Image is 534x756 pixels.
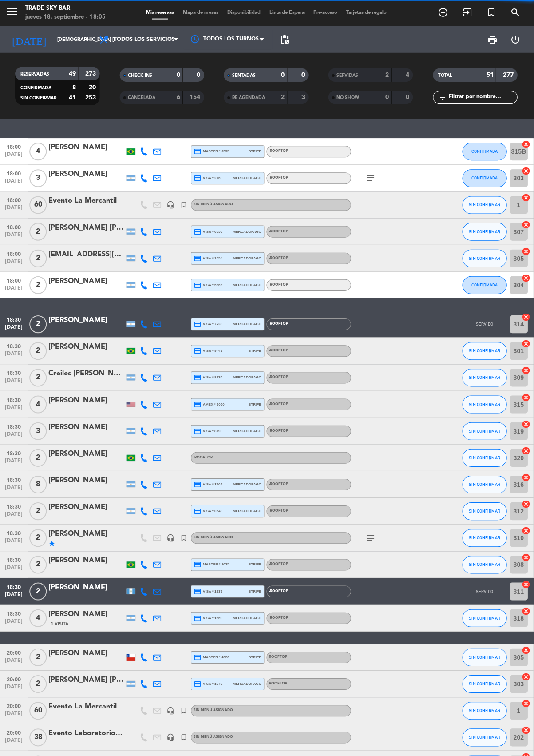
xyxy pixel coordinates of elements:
i: credit_card [194,507,202,515]
span: CONFIRMADA [471,149,498,154]
strong: 273 [87,71,99,77]
i: credit_card [194,228,202,236]
div: [PERSON_NAME] [50,581,125,593]
span: [DATE] [4,404,26,414]
button: SIN CONFIRMAR [463,223,507,241]
button: SIN CONFIRMAR [463,502,507,520]
i: headset_mic [168,706,176,714]
button: SIN CONFIRMAR [463,395,507,413]
i: headset_mic [168,732,176,740]
span: -ROOFTOP [270,375,289,379]
span: 18:30 [4,581,26,591]
i: [DATE] [7,30,54,50]
span: -ROOFTOP [270,176,289,180]
div: [PERSON_NAME] [PERSON_NAME] [50,222,125,234]
span: mercadopago [233,255,262,261]
span: mercadopago [233,175,262,181]
span: -ROOFTOP [270,615,289,619]
div: [PERSON_NAME] [50,341,125,353]
button: SIN CONFIRMAR [463,609,507,626]
span: 4 [31,395,48,413]
i: credit_card [194,560,202,568]
span: CANCELADA [129,96,156,100]
button: menu [7,5,20,22]
span: ROOFTOP [270,654,288,658]
span: mercadopago [233,614,262,620]
i: cancel [522,526,531,535]
i: cancel [522,473,531,481]
button: SIN CONFIRMAR [463,701,507,719]
span: 2 [31,369,48,386]
i: cancel [522,313,531,322]
strong: 3 [302,95,307,101]
span: stripe [249,561,262,567]
span: 18:30 [4,527,26,537]
span: visa * 5666 [194,281,223,289]
span: [DATE] [4,736,26,747]
span: 2 [31,223,48,241]
strong: 6 [178,95,181,101]
span: Sin menú asignado [194,708,234,711]
span: [DATE] [4,431,26,441]
i: cancel [522,579,531,588]
span: NO SHOW [337,96,360,100]
span: [DATE] [4,232,26,242]
i: credit_card [194,175,202,183]
span: visa * 2163 [194,175,223,183]
span: [DATE] [4,683,26,693]
i: credit_card [194,281,202,289]
span: Sin menú asignado [194,535,234,539]
span: -ROOFTOP [270,256,289,260]
div: Evento Laboratorio Elea [50,727,125,738]
span: [DATE] [4,324,26,334]
span: stripe [249,653,262,659]
span: stripe [249,401,262,407]
i: turned_in_not [181,533,189,541]
button: SIN CONFIRMAR [463,648,507,665]
div: [PERSON_NAME] [50,169,125,180]
span: Disponibilidad [224,11,266,16]
span: mercadopago [233,374,262,380]
span: Lista de Espera [266,11,309,16]
span: [DATE] [4,205,26,215]
span: -ROOFTOP [270,322,289,326]
i: credit_card [194,480,202,488]
span: Mis reservas [142,11,179,16]
button: SIN CONFIRMAR [463,674,507,692]
span: Sin menú asignado [194,734,234,738]
strong: 2 [386,72,389,79]
span: 2 [31,449,48,466]
span: SIN CONFIRMAR [469,707,500,712]
span: -ROOFTOP [270,482,289,485]
i: credit_card [194,255,202,263]
i: subject [366,532,377,543]
span: -ROOFTOP [270,349,289,352]
span: SIN CONFIRMAR [469,348,500,353]
button: SIN CONFIRMAR [463,449,507,466]
span: visa * 8376 [194,374,223,382]
span: master * 4020 [194,653,230,661]
strong: 0 [386,95,389,101]
span: -ROOFTOP [270,509,289,512]
span: mercadopago [233,428,262,434]
i: credit_card [194,587,202,595]
span: SIN CONFIRMAR [469,203,500,207]
span: [DATE] [4,591,26,601]
i: cancel [522,366,531,375]
button: SIN CONFIRMAR [463,475,507,493]
strong: 8 [74,85,77,91]
span: amex * 3000 [194,400,225,408]
span: 18:00 [4,142,26,152]
span: SIN CONFIRMAR [469,654,500,659]
span: SIN CONFIRMAR [469,615,500,620]
span: stripe [249,348,262,354]
span: visa * 0648 [194,507,223,515]
span: print [487,35,498,45]
span: -ROOFTOP [270,283,289,286]
div: Creiles [PERSON_NAME] [50,368,125,379]
span: SENTADAS [233,74,256,78]
span: SIN CONFIRMAR [469,402,500,406]
span: 2 [31,582,48,600]
button: SIN CONFIRMAR [463,369,507,386]
span: [DATE] [4,617,26,628]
